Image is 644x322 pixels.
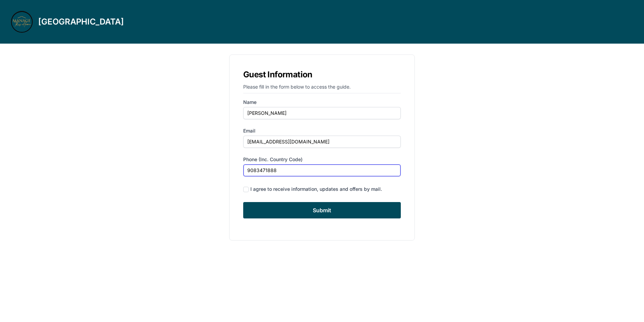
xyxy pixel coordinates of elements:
[243,156,401,163] label: Phone (inc. country code)
[243,68,401,81] h1: Guest Information
[250,186,382,193] div: I agree to receive information, updates and offers by mail.
[243,83,401,93] p: Please fill in the form below to access the guide.
[243,202,401,218] input: Submit
[11,11,33,33] img: zjh5nu9sm1tevv0kw34xn9l1fl0l
[38,16,124,27] h3: [GEOGRAPHIC_DATA]
[11,11,124,33] a: [GEOGRAPHIC_DATA]
[243,127,401,134] label: Email
[243,99,401,106] label: Name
